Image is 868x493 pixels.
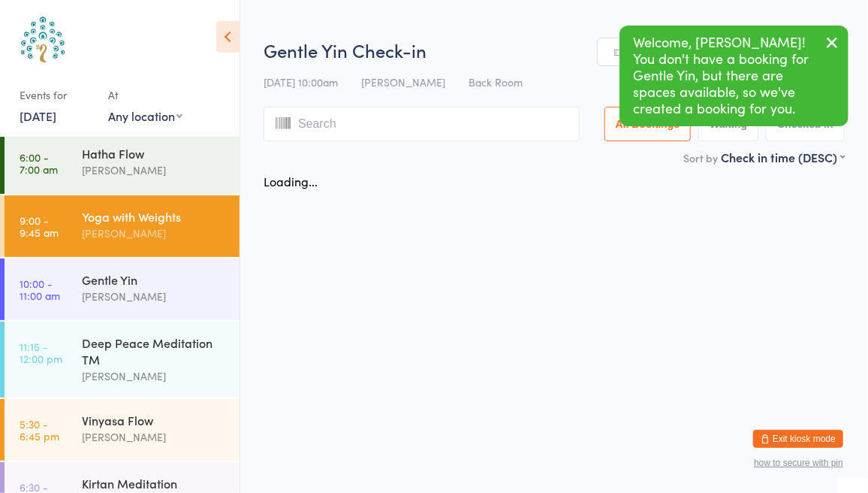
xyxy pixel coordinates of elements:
[108,107,182,124] div: Any location
[82,162,227,179] div: [PERSON_NAME]
[82,145,227,162] div: Hatha Flow
[82,412,227,428] div: Vinyasa Flow
[20,277,60,301] time: 10:00 - 11:00 am
[264,107,580,141] input: Search
[82,288,227,305] div: [PERSON_NAME]
[82,271,227,288] div: Gentle Yin
[469,74,523,89] span: Back Room
[5,322,240,398] a: 11:15 -12:00 pmDeep Peace Meditation TM[PERSON_NAME]
[20,107,56,124] a: [DATE]
[20,151,58,175] time: 6:00 - 7:00 am
[683,150,718,165] label: Sort by
[753,430,843,448] button: Exit kiosk mode
[20,340,62,364] time: 11:15 - 12:00 pm
[5,132,240,194] a: 6:00 -7:00 amHatha Flow[PERSON_NAME]
[264,173,318,189] div: Loading...
[15,11,71,68] img: Australian School of Meditation & Yoga
[82,334,227,367] div: Deep Peace Meditation TM
[264,38,845,62] h2: Gentle Yin Check-in
[82,475,227,491] div: Kirtan Meditation
[5,399,240,461] a: 5:30 -6:45 pmVinyasa Flow[PERSON_NAME]
[721,149,845,165] div: Check in time (DESC)
[5,195,240,257] a: 9:00 -9:45 amYoga with Weights[PERSON_NAME]
[82,225,227,242] div: [PERSON_NAME]
[20,83,93,107] div: Events for
[20,418,59,442] time: 5:30 - 6:45 pm
[20,214,59,238] time: 9:00 - 9:45 am
[82,428,227,446] div: [PERSON_NAME]
[5,259,240,320] a: 10:00 -11:00 amGentle Yin[PERSON_NAME]
[82,208,227,225] div: Yoga with Weights
[619,26,848,126] div: Welcome, [PERSON_NAME]! You don't have a booking for Gentle Yin, but there are spaces available, ...
[108,83,182,107] div: At
[604,107,692,141] button: All Bookings
[361,74,445,89] span: [PERSON_NAME]
[82,367,227,385] div: [PERSON_NAME]
[754,458,843,468] button: how to secure with pin
[264,74,338,89] span: [DATE] 10:00am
